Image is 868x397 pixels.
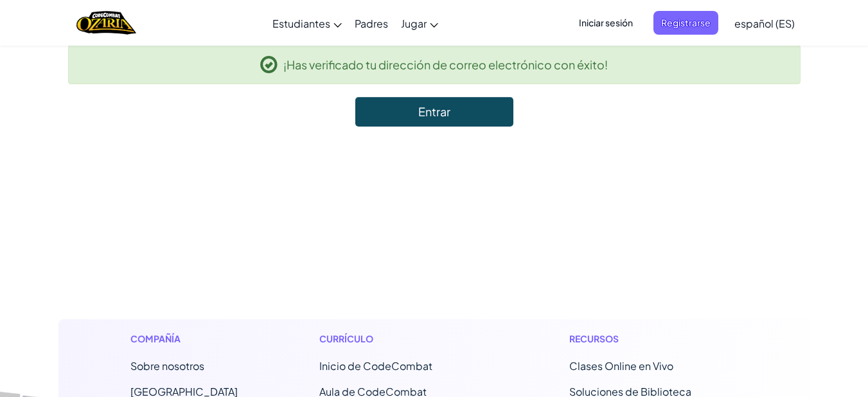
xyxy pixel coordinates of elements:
[319,359,432,373] span: Inicio de CodeCombat
[76,10,136,36] a: Ozaria by CodeCombat logo
[272,17,330,30] span: Estudiantes
[571,11,641,35] button: Iniciar sesión
[355,97,513,127] a: Entrar
[653,11,718,35] button: Registrarse
[283,55,608,74] span: ¡Has verificado tu dirección de correo electrónico con éxito!
[569,359,673,373] a: Clases Online en Vivo
[76,10,136,36] img: Home
[569,332,738,346] h1: Recursos
[394,6,445,40] a: Jugar
[348,6,394,40] a: Padres
[734,17,795,30] span: español (ES)
[728,6,801,40] a: español (ES)
[130,332,238,346] h1: Compañía
[401,17,427,30] span: Jugar
[130,359,204,373] a: Sobre nosotros
[319,332,488,346] h1: Currículo
[266,6,348,40] a: Estudiantes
